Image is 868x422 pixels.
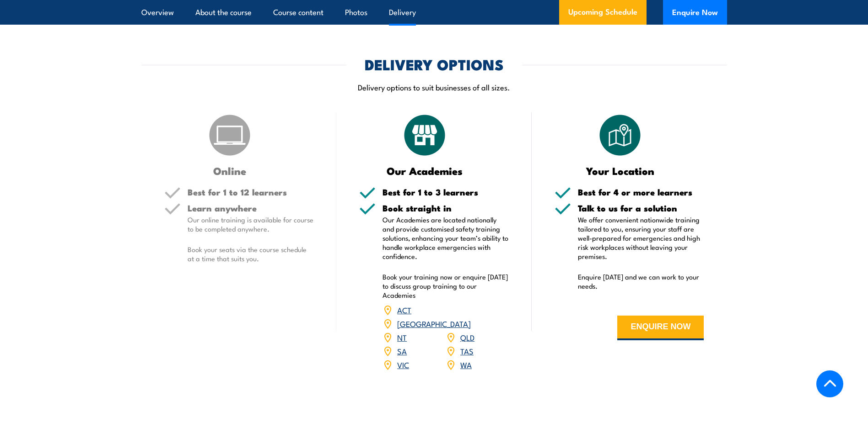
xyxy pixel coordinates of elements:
[578,188,704,196] h5: Best for 4 or more learners
[460,345,474,356] a: TAS
[383,204,509,212] h5: Book straight in
[383,272,509,300] p: Book your training now or enquire [DATE] to discuss group training to our Academies
[383,188,509,196] h5: Best for 1 to 3 learners
[188,215,314,233] p: Our online training is available for course to be completed anywhere.
[164,165,296,176] h3: Online
[359,165,491,176] h3: Our Academies
[578,204,704,212] h5: Talk to us for a solution
[188,188,314,196] h5: Best for 1 to 12 learners
[397,359,409,370] a: VIC
[383,215,509,261] p: Our Academies are located nationally and provide customised safety training solutions, enhancing ...
[188,204,314,212] h5: Learn anywhere
[578,215,704,261] p: We offer convenient nationwide training tailored to you, ensuring your staff are well-prepared fo...
[397,318,471,329] a: [GEOGRAPHIC_DATA]
[555,165,686,176] h3: Your Location
[578,272,704,290] p: Enquire [DATE] and we can work to your needs.
[397,345,407,356] a: SA
[617,316,704,340] button: ENQUIRE NOW
[141,82,727,92] p: Delivery options to suit businesses of all sizes.
[188,245,314,263] p: Book your seats via the course schedule at a time that suits you.
[397,304,411,315] a: ACT
[460,332,474,343] a: QLD
[365,58,504,70] h2: DELIVERY OPTIONS
[460,359,472,370] a: WA
[397,332,407,343] a: NT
